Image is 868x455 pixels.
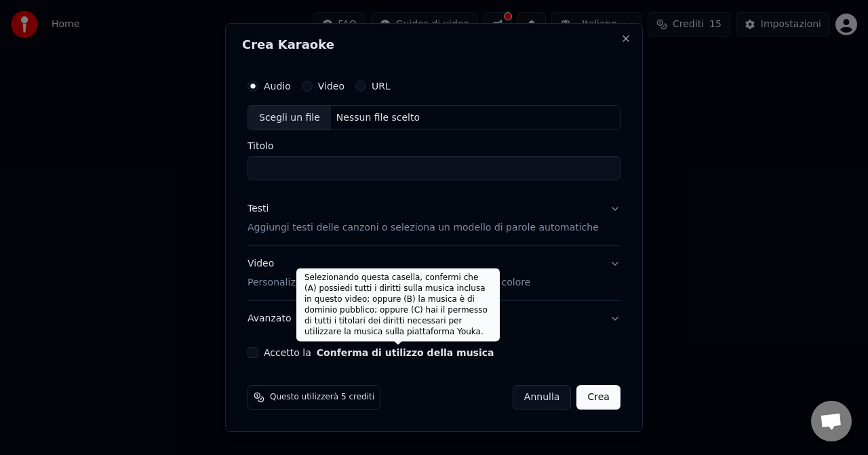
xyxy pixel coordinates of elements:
div: Video [248,258,530,290]
button: Annulla [513,385,572,410]
p: Aggiungi testi delle canzoni o seleziona un modello di parole automatiche [248,222,599,235]
div: Testi [248,203,269,216]
div: Nessun file scelto [331,111,425,125]
div: Selezionando questa casella, confermi che (A) possiedi tutti i diritti sulla musica inclusa in qu... [296,269,500,342]
label: Accetto la [264,348,494,357]
label: Titolo [248,142,620,151]
h2: Crea Karaoke [242,39,626,51]
label: URL [372,81,391,91]
button: VideoPersonalizza il video karaoke: usa immagine, video o colore [248,247,620,301]
button: TestiAggiungi testi delle canzoni o seleziona un modello di parole automatiche [248,192,620,246]
label: Video [318,81,344,91]
div: Scegli un file [248,106,331,130]
button: Crea [577,385,620,410]
button: Avanzato [248,301,620,336]
span: Questo utilizzerà 5 crediti [270,392,374,403]
button: Accetto la [317,348,494,357]
p: Personalizza il video karaoke: usa immagine, video o colore [248,276,530,290]
label: Audio [264,81,291,91]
